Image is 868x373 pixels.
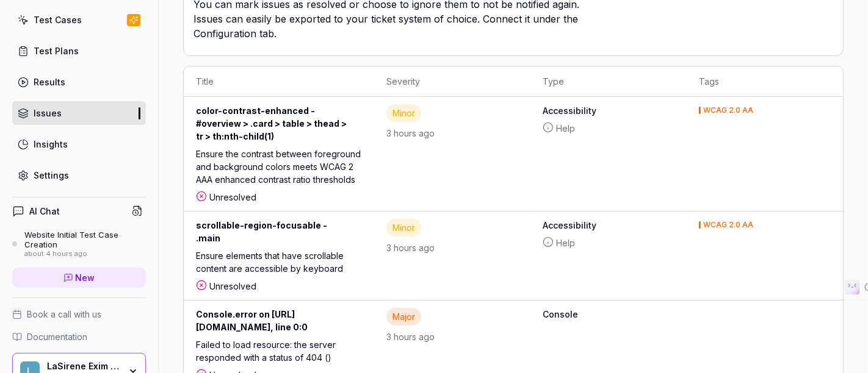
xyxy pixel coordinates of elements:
[543,219,675,232] b: Accessibility
[543,236,675,249] a: Help
[12,308,146,321] a: Book a call with us
[196,219,362,249] div: scrollable-region-focusable - .main
[196,308,362,338] div: Console.error on [URL][DOMAIN_NAME], line 0:0
[12,268,146,288] a: New
[699,219,753,232] button: WCAG 2.0 AA
[12,230,146,258] a: Website Initial Test Case Creationabout 4 hours ago
[196,249,362,280] div: Ensure elements that have scrollable content are accessible by keyboard
[12,132,146,156] a: Insights
[196,191,362,204] div: Unresolved
[34,13,82,26] div: Test Cases
[703,107,753,114] div: WCAG 2.0 AA
[386,332,435,342] time: 3 hours ago
[12,39,146,63] a: Test Plans
[386,308,421,325] div: Major
[196,280,362,293] div: Unresolved
[12,8,146,32] a: Test Cases
[24,250,146,258] div: about 4 hours ago
[196,104,362,147] div: color-contrast-enhanced - #overview > .card > table > thead > tr > th:nth-child(1)
[27,308,101,321] span: Book a call with us
[703,221,753,229] div: WCAG 2.0 AA
[76,271,95,284] span: New
[386,219,421,236] div: Minor
[196,147,362,191] div: Ensure the contrast between foreground and background colors meets WCAG 2 AAA enhanced contrast r...
[196,338,362,369] div: Failed to load resource: the server responded with a status of 404 ()
[543,104,675,117] b: Accessibility
[687,66,843,97] th: Tags
[34,138,68,151] div: Insights
[27,330,87,343] span: Documentation
[34,107,62,119] div: Issues
[386,243,435,253] time: 3 hours ago
[543,122,675,135] a: Help
[12,70,146,94] a: Results
[530,66,687,97] th: Type
[24,230,146,250] div: Website Initial Test Case Creation
[543,308,675,321] b: Console
[47,361,120,372] div: LaSirene Exim Pvt Ltd
[374,66,530,97] th: Severity
[34,169,69,182] div: Settings
[386,104,421,122] div: Minor
[699,104,753,117] button: WCAG 2.0 AA
[386,128,435,138] time: 3 hours ago
[12,101,146,125] a: Issues
[12,163,146,187] a: Settings
[34,44,79,57] div: Test Plans
[184,66,374,97] th: Title
[34,76,65,88] div: Results
[12,330,146,343] a: Documentation
[29,205,60,218] h4: AI Chat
